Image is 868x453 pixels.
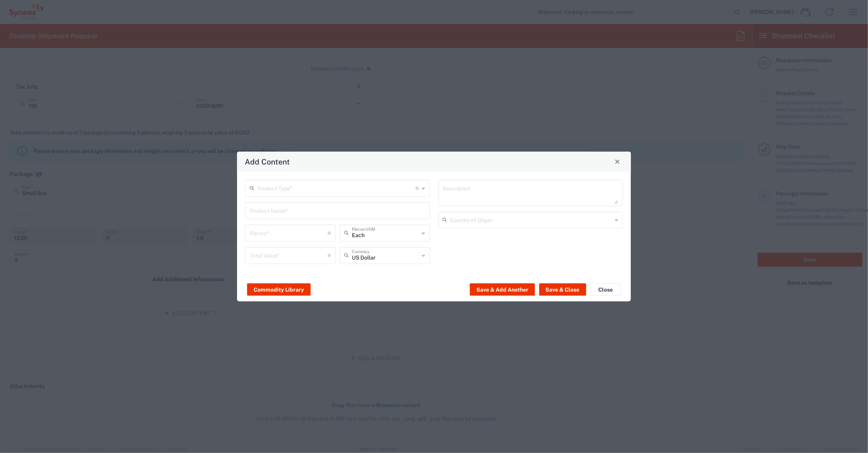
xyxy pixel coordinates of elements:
button: Close [590,283,621,296]
button: Save & Add Another [470,283,535,296]
button: Save & Close [539,283,586,296]
h4: Add Content [245,156,290,167]
button: Close [612,156,623,167]
button: Commodity Library [247,283,311,296]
